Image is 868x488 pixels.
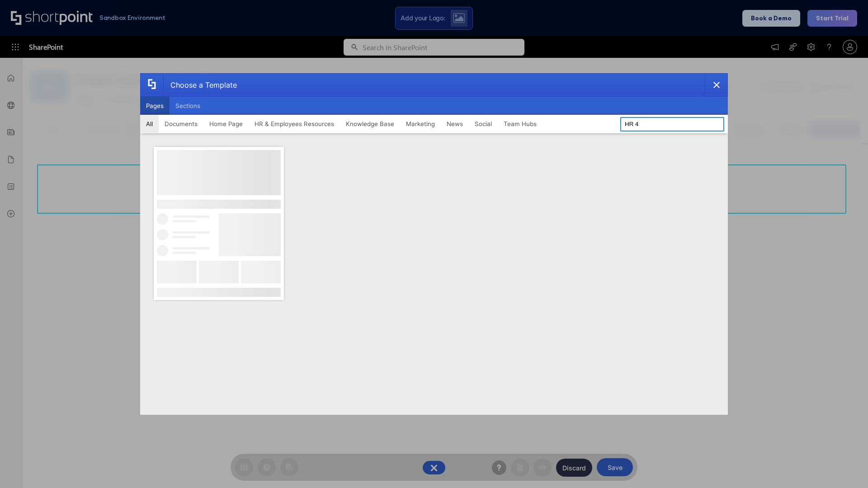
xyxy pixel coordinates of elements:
[400,115,441,133] button: Marketing
[340,115,400,133] button: Knowledge Base
[140,97,170,115] button: Pages
[620,117,724,131] input: Search
[249,115,340,133] button: HR & Employees Resources
[498,115,542,133] button: Team Hubs
[170,97,206,115] button: Sections
[163,74,237,96] div: Choose a Template
[159,115,203,133] button: Documents
[203,115,249,133] button: Home Page
[441,115,469,133] button: News
[823,445,868,488] iframe: Chat Widget
[469,115,498,133] button: Social
[140,115,159,133] button: All
[140,73,728,415] div: template selector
